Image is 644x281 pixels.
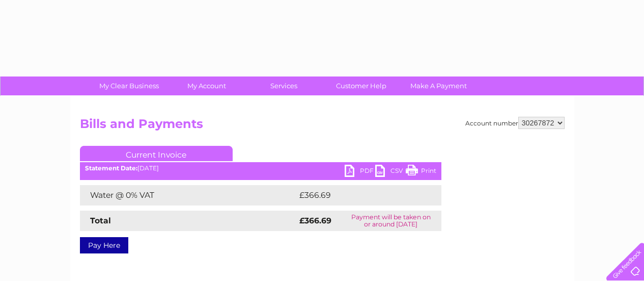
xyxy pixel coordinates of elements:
[345,165,375,180] a: PDF
[85,164,137,172] b: Statement Date:
[299,216,331,225] strong: £366.69
[164,76,248,95] a: My Account
[242,76,326,95] a: Services
[297,185,424,206] td: £366.69
[319,76,403,95] a: Customer Help
[80,146,233,161] a: Current Invoice
[87,76,171,95] a: My Clear Business
[406,165,436,180] a: Print
[80,185,297,206] td: Water @ 0% VAT
[80,117,565,136] h2: Bills and Payments
[80,237,128,253] a: Pay Here
[465,117,565,129] div: Account number
[375,165,406,180] a: CSV
[80,165,441,172] div: [DATE]
[397,76,481,95] a: Make A Payment
[341,211,441,231] td: Payment will be taken on or around [DATE]
[90,216,111,225] strong: Total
